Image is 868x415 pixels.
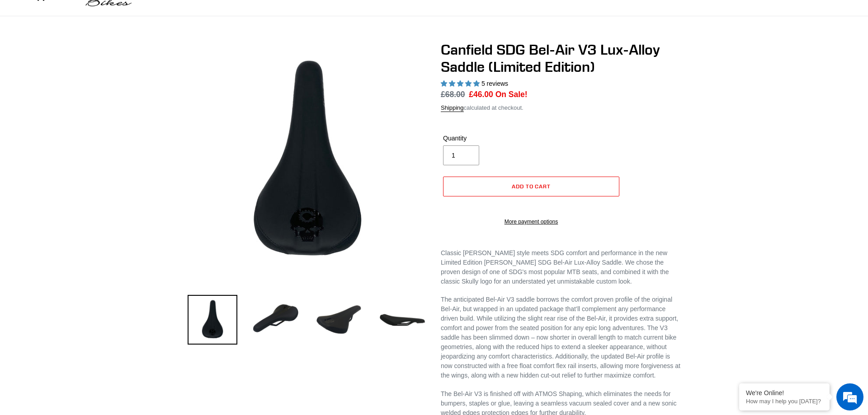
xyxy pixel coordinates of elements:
[441,80,481,87] span: 5.00 stars
[512,183,551,190] span: Add to cart
[443,218,619,226] a: More payment options
[377,295,427,345] img: Load image into Gallery viewer, Canfield SDG Bel-Air V3 Lux-Alloy Saddle (Limited Edition)
[441,248,680,286] p: Classic [PERSON_NAME] style meets SDG comfort and performance in the new Limited Edition [PERSON_...
[441,90,465,99] s: £68.00
[469,90,493,99] span: £46.00
[746,389,823,396] div: We're Online!
[441,41,680,76] h1: Canfield SDG Bel-Air V3 Lux-Alloy Saddle (Limited Edition)
[441,104,464,112] a: Shipping
[251,295,301,345] img: Load image into Gallery viewer, Canfield SDG Bel-Air V3 Lux-Alloy Saddle (Limited Edition)
[314,295,364,345] img: Load image into Gallery viewer, Canfield SDG Bel-Air V3 Lux-Alloy Saddle (Limited Edition)
[746,398,823,405] p: How may I help you today?
[188,295,237,345] img: Load image into Gallery viewer, Canfield SDG Bel-Air V3 Lux-Alloy Saddle (Limited Edition)
[443,177,619,196] button: Add to cart
[481,80,508,87] span: 5 reviews
[495,89,528,100] span: On Sale!
[441,296,680,379] span: The anticipated Bel-Air V3 saddle borrows the comfort proven profile of the original Bel-Air, but...
[441,103,680,112] div: calculated at checkout.
[443,134,529,143] label: Quantity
